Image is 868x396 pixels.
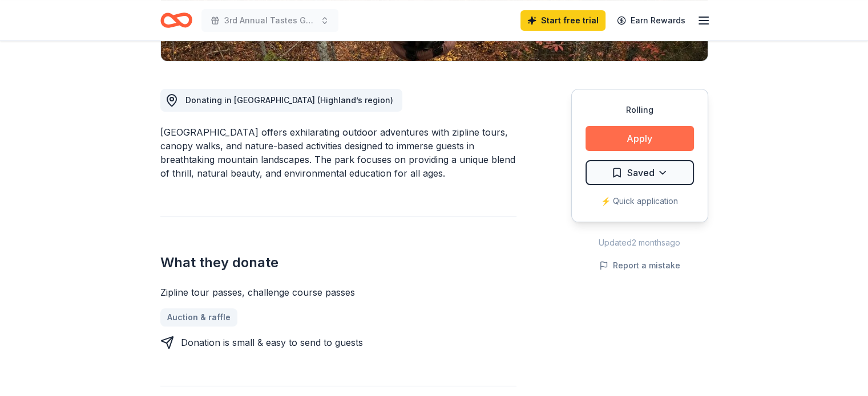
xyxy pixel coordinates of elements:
[201,9,338,32] button: 3rd Annual Tastes Good Sounds Good
[160,125,516,180] div: [GEOGRAPHIC_DATA] offers exhilarating outdoor adventures with zipline tours, canopy walks, and na...
[160,285,516,299] div: Zipline tour passes, challenge course passes
[599,259,680,272] button: Report a mistake
[571,236,708,250] div: Updated 2 months ago
[520,10,605,31] a: Start free trial
[586,194,694,208] div: ⚡️ Quick application
[586,160,694,185] button: Saved
[160,308,237,326] a: Auction & raffle
[627,165,655,180] span: Saved
[181,336,363,349] div: Donation is small & easy to send to guests
[586,103,694,117] div: Rolling
[224,14,316,27] span: 3rd Annual Tastes Good Sounds Good
[160,7,192,34] a: Home
[160,254,516,272] h2: What they donate
[586,126,694,151] button: Apply
[610,10,692,31] a: Earn Rewards
[185,95,393,105] span: Donating in [GEOGRAPHIC_DATA] (Highland’s region)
